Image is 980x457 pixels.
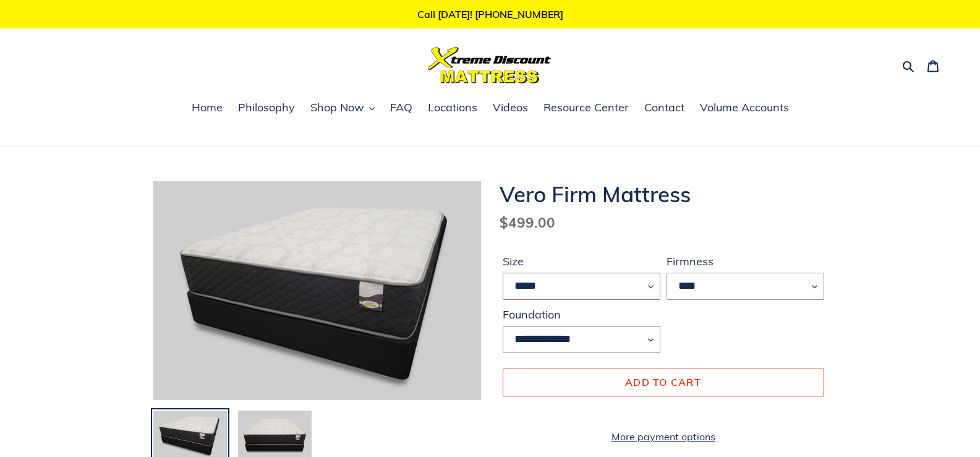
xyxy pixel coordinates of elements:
a: FAQ [384,99,419,117]
a: Locations [422,99,484,117]
span: Volume Accounts [700,100,789,115]
a: Contact [638,99,691,117]
span: Resource Center [543,100,629,115]
span: Shop Now [310,100,364,115]
span: Videos [493,100,528,115]
h1: Vero Firm Mattress [500,181,827,207]
a: More payment options [503,429,824,444]
a: Resource Center [537,99,635,117]
img: Xtreme Discount Mattress [428,47,552,83]
label: Firmness [667,253,824,270]
a: Videos [487,99,534,117]
a: Philosophy [232,99,301,117]
a: Home [185,99,229,117]
span: Add to cart [625,376,701,388]
a: Volume Accounts [694,99,795,117]
button: Shop Now [304,99,381,117]
span: Philosophy [238,100,295,115]
span: $499.00 [500,213,555,231]
span: Home [192,100,223,115]
span: FAQ [390,100,412,115]
span: Locations [428,100,477,115]
label: Size [503,253,660,270]
button: Add to cart [503,369,824,396]
span: Contact [644,100,684,115]
label: Foundation [503,306,660,323]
